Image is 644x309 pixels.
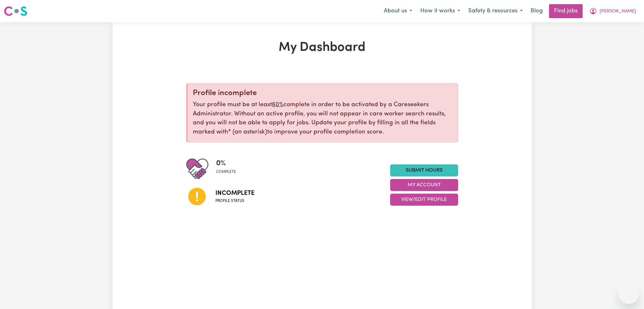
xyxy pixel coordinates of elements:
span: 0 % [216,158,236,169]
span: Profile status [215,198,254,204]
h1: My Dashboard [186,40,458,55]
p: Your profile must be at least complete in order to be activated by a Careseekers Administrator. W... [193,100,453,137]
a: Submit Hours [390,164,458,176]
a: Blog [527,4,546,18]
u: 60% [272,102,283,108]
div: Profile incomplete [193,89,453,98]
button: My Account [585,4,640,18]
div: Profile completeness: 0% [216,158,241,180]
span: Incomplete [215,189,254,198]
a: Find jobs [549,4,583,18]
button: About us [380,4,416,18]
button: Safety & resources [464,4,527,18]
span: an asterisk [228,129,267,135]
span: complete [216,169,236,175]
a: Careseekers logo [4,4,27,18]
button: View/Edit Profile [390,194,458,206]
span: [PERSON_NAME] [600,8,636,15]
iframe: Button to launch messaging window [619,284,639,304]
button: How it works [416,4,464,18]
img: Careseekers logo [4,5,27,17]
button: My Account [390,179,458,191]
